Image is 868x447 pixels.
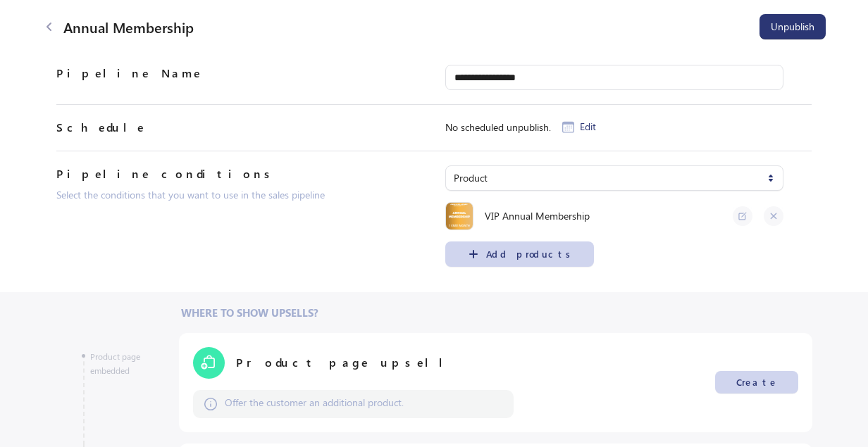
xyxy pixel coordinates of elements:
span: No scheduled unpublish. [445,120,551,134]
h2: Annual Membership [63,18,194,35]
span: Offer the customer an additional product. [225,397,404,409]
button: Unpublish [759,14,826,39]
span: VIP Annual Membership [485,209,590,223]
div: Where to show upsells? [181,306,812,320]
div: Add products [486,248,573,260]
span: Product page embedded [90,351,140,376]
button: Edit [557,114,602,139]
button: Add products [445,241,594,267]
span: Select the conditions that you want to use in the sales pipeline [56,188,325,201]
div: Create [736,377,777,388]
button: Create [715,371,798,394]
span: Edit [580,121,596,132]
h2: Pipeline Name [56,65,201,82]
h2: Pipeline conditions [56,165,276,182]
span: Unpublish [771,21,814,32]
h2: Schedule [56,119,145,136]
span: Product page upsell [236,354,453,371]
